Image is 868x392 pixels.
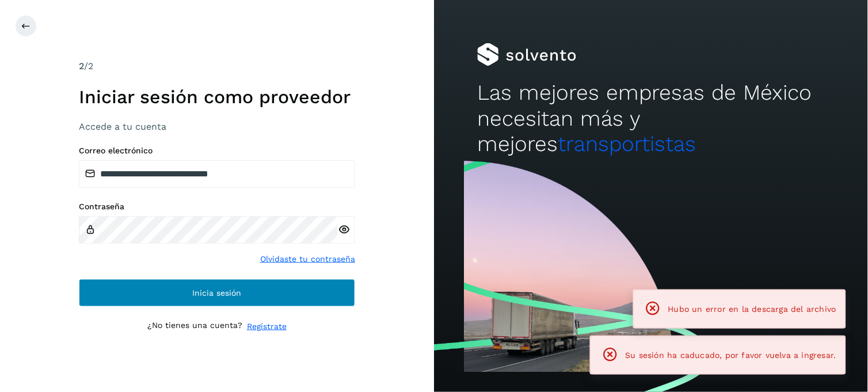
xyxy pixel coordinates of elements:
a: Olvidaste tu contraseña [260,253,355,265]
span: Hubo un error en la descarga del archivo [668,304,836,314]
label: Correo electrónico [79,146,355,156]
span: Su sesión ha caducado, por favor vuelva a ingresar. [626,350,836,360]
div: /2 [79,59,355,73]
button: Inicia sesión [79,279,355,307]
label: Contraseña [79,202,355,212]
span: Inicia sesión [193,289,242,297]
a: Regístrate [247,321,287,333]
span: 2 [79,61,84,71]
p: ¿No tienes una cuenta? [147,321,242,333]
h1: Iniciar sesión como proveedor [79,86,355,108]
span: transportistas [558,131,696,156]
h2: Las mejores empresas de México necesitan más y mejores [477,80,824,157]
h3: Accede a tu cuenta [79,121,355,132]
